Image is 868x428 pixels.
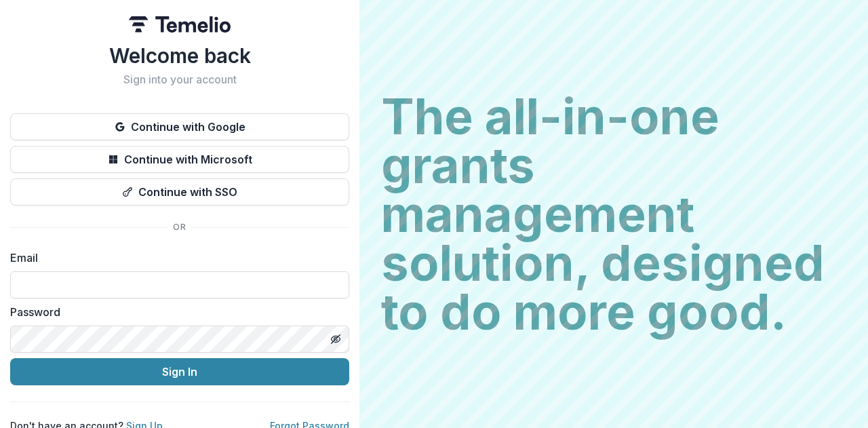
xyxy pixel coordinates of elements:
[10,178,349,206] button: Continue with SSO
[10,43,349,68] h1: Welcome back
[10,73,349,86] h2: Sign into your account
[10,146,349,173] button: Continue with Microsoft
[10,304,341,320] label: Password
[10,250,341,266] label: Email
[325,328,347,350] button: Toggle password visibility
[129,16,231,33] img: Temelio
[10,113,349,140] button: Continue with Google
[10,358,349,385] button: Sign In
